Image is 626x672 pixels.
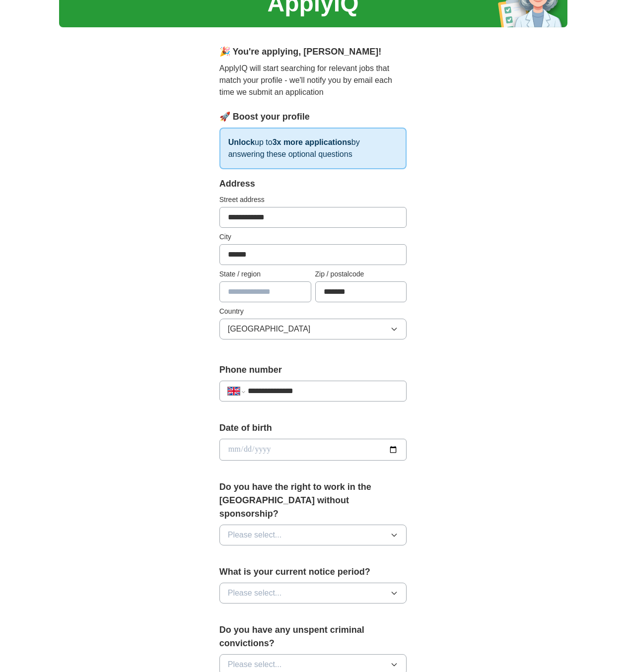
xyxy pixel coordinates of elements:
[219,421,407,435] label: Date of birth
[228,659,282,671] span: Please select...
[219,363,407,377] label: Phone number
[219,195,407,205] label: Street address
[228,529,282,541] span: Please select...
[219,306,407,317] label: Country
[219,63,407,98] p: ApplyIQ will start searching for relevant jobs that match your profile - we'll notify you by emai...
[228,138,255,146] strong: Unlock
[219,45,407,59] div: 🎉 You're applying , [PERSON_NAME] !
[219,269,311,279] label: State / region
[219,623,407,650] label: Do you have any unspent criminal convictions?
[315,269,407,279] label: Zip / postalcode
[219,232,407,242] label: City
[228,587,282,599] span: Please select...
[219,583,407,604] button: Please select...
[219,177,407,191] div: Address
[219,128,407,169] p: up to by answering these optional questions
[273,138,351,146] strong: 3x more applications
[219,565,407,579] label: What is your current notice period?
[228,323,311,335] span: [GEOGRAPHIC_DATA]
[219,525,407,545] button: Please select...
[219,319,407,339] button: [GEOGRAPHIC_DATA]
[219,480,407,521] label: Do you have the right to work in the [GEOGRAPHIC_DATA] without sponsorship?
[219,110,407,124] div: 🚀 Boost your profile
